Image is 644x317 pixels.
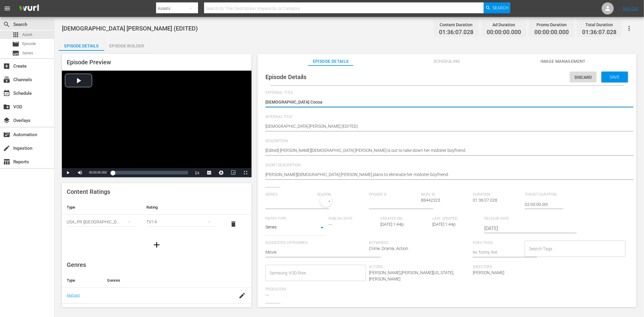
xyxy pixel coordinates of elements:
span: Episode [12,40,19,48]
span: Wurl ID: [421,192,470,197]
span: Internal Title [265,115,626,120]
a: Nielsen [67,293,80,297]
div: Video Player [62,71,252,177]
span: menu [4,5,11,12]
button: Episode Details [59,39,104,51]
span: Genres [67,261,86,268]
span: Actors [369,265,470,270]
table: simple table [62,200,252,233]
button: Picture-in-Picture [227,168,239,177]
span: Roku Tags: [473,241,522,245]
span: Release Date: [484,216,562,221]
img: ans4CAIJ8jUAAAAAAAAAAAAAAAAAAAAAAAAgQb4GAAAAAAAAAAAAAAAAAAAAAAAAJMjXAAAAAAAAAAAAAAAAAAAAAAAAgAT5G... [14,2,43,16]
span: Schedule [3,90,10,97]
span: Directors [473,265,574,270]
div: Content Duration [439,21,473,29]
span: Ingestion [3,145,10,152]
span: Episode Preview [67,59,111,66]
div: Ad Duration [487,21,521,29]
div: USA_PR ([GEOGRAPHIC_DATA]) [67,213,137,230]
span: [DATE] 1:44p [380,222,404,227]
div: Progress Bar [113,171,188,175]
div: Episode Builder [104,39,149,53]
button: Episode Builder [104,39,149,51]
th: Type [62,200,142,215]
span: Short Description [265,163,626,168]
button: Search [484,2,510,13]
span: Suggested Categories: [265,241,366,245]
span: 01:36:07.028 [439,29,473,36]
span: Discard [570,75,597,80]
span: Target Duration: [525,192,574,197]
button: Play [62,168,74,177]
span: VOD [3,103,10,110]
span: Keywords: [369,241,470,245]
span: [PERSON_NAME],[PERSON_NAME][US_STATE],[PERSON_NAME] [369,270,454,281]
span: Create [3,62,10,70]
span: --- [265,293,269,297]
textarea: [Edited] [PERSON_NAME][DEMOGRAPHIC_DATA] [PERSON_NAME] is out to take down her mobster boyfriend. [265,147,626,155]
a: Sign Out [623,6,638,11]
span: Entry Type: [265,216,326,221]
span: Description [265,139,626,144]
span: Episode #: [369,192,418,197]
p: Loading... [265,308,626,313]
span: [DATE] 1:44p [432,222,456,227]
span: Duration: [473,192,522,197]
span: --- [329,222,332,227]
button: Jump To Time [215,168,227,177]
textarea: Movie [265,249,366,256]
span: 00:00:00.000 [89,171,107,174]
th: Type [62,273,102,288]
span: 01:36:07.028 [582,29,617,36]
button: Discard [570,72,597,82]
span: [PERSON_NAME] [473,270,504,275]
button: Mute [74,168,86,177]
button: Playback Rate [191,168,203,177]
span: 88442323 [421,198,440,203]
span: Season: [317,192,366,197]
span: Scheduling [424,58,469,65]
span: Overlays [3,117,10,124]
span: Episode Details [308,58,353,65]
span: Save [605,75,625,79]
span: Automation [3,131,10,138]
span: Channels [3,76,10,83]
span: Episode Details [265,73,307,81]
div: Episode Details [59,39,104,53]
span: Search [493,2,509,13]
span: 00:00:00.000 [534,29,569,36]
div: Series [265,224,326,233]
textarea: [PERSON_NAME][DEMOGRAPHIC_DATA] [PERSON_NAME] plans to eliminate her mobster boyfriend. [265,171,626,179]
span: Crime, Drama, Action [369,246,408,251]
span: Search [3,21,10,28]
span: External Title [265,91,626,95]
span: Last Updated: [432,216,481,221]
span: Content Ratings [67,188,110,195]
div: Promo Duration [534,21,569,29]
th: Rating [142,200,221,215]
button: Fullscreen [239,168,252,177]
textarea: [DEMOGRAPHIC_DATA] Cocoa [265,99,626,106]
span: Series [22,50,33,56]
th: Genres [102,273,231,288]
span: Series [12,50,19,57]
span: Created On: [380,216,429,221]
span: Series: [265,192,314,197]
div: TV14 [146,213,216,230]
span: Episode [22,41,36,47]
button: delete [226,217,241,231]
textarea: [DEMOGRAPHIC_DATA] [PERSON_NAME] (EDITED) [265,123,626,130]
button: Captions [203,168,215,177]
span: Producers [265,287,366,292]
span: Asset [12,31,19,38]
span: Reports [3,158,10,165]
span: 01:36:07.028 [473,198,497,203]
span: Asset [22,32,32,38]
span: Image Management [540,58,586,65]
span: [DEMOGRAPHIC_DATA] [PERSON_NAME] (EDITED) [62,25,198,32]
button: Save [601,72,628,82]
div: Total Duration [582,21,617,29]
span: delete [230,220,237,228]
span: 00:00:00.000 [487,29,521,36]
